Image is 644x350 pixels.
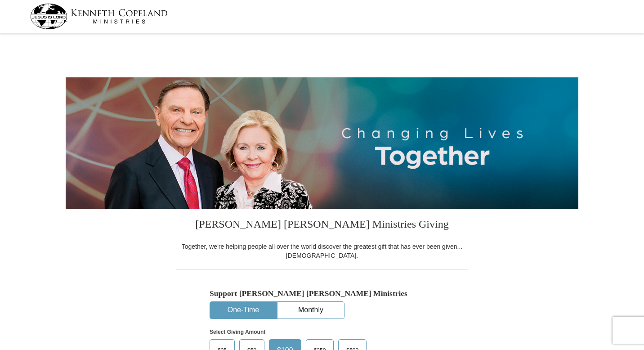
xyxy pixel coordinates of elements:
strong: Select Giving Amount [210,329,265,335]
h3: [PERSON_NAME] [PERSON_NAME] Ministries Giving [176,209,468,242]
h5: Support [PERSON_NAME] [PERSON_NAME] Ministries [210,289,434,298]
button: One-Time [210,302,277,319]
img: kcm-header-logo.svg [30,4,168,29]
button: Monthly [277,302,344,319]
div: Together, we're helping people all over the world discover the greatest gift that has ever been g... [176,242,468,260]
